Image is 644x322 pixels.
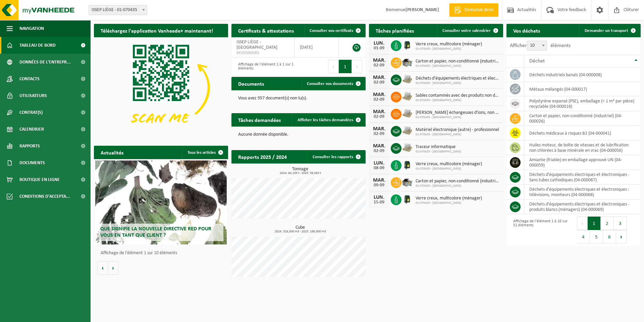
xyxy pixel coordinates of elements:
h3: Tonnage [235,167,366,175]
img: WB-5000-GAL-GY-01 [401,176,413,188]
div: MAR. [372,126,386,132]
span: Déchets d'équipements électriques et électroniques - produits blancs (ménagers) [416,76,500,81]
h2: Tâches planifiées [369,24,421,37]
div: LUN. [372,195,386,200]
img: CR-HR-1C-1000-PES-01 [401,159,413,171]
div: 02-09 [372,114,386,119]
span: Consulter vos documents [307,82,353,86]
button: 3 [614,217,627,230]
h2: Téléchargez l'application Vanheede+ maintenant! [94,24,220,37]
span: Contacts [19,71,40,87]
span: RED25005005 [236,50,289,56]
div: MAR. [372,109,386,114]
img: LP-PA-00000-WDN-11 [401,125,413,136]
span: Déchet [529,58,545,64]
div: 02-09 [372,132,386,136]
span: Documents [19,154,45,171]
span: 01-070435 - [GEOGRAPHIC_DATA] [416,47,482,51]
strong: [PERSON_NAME] [406,7,439,12]
span: Navigation [19,20,44,37]
td: polystyrène expansé (PSE), emballage (< 1 m² par pièce) recyclable (04-000018) [524,96,641,111]
span: ISSEP LIÈGE - [GEOGRAPHIC_DATA] [236,40,277,50]
td: [DATE] [295,37,339,57]
span: Tableau de bord [19,37,56,54]
button: 1 [588,217,601,230]
h2: Documents [231,77,271,90]
div: LUN. [372,41,386,46]
button: 4 [577,230,590,243]
span: [PERSON_NAME] échangeuses d'ions, non dangereux [416,110,500,116]
td: carton et papier, non-conditionné (industriel) (04-000026) [524,111,641,126]
div: LUN. [372,160,386,166]
span: Que signifie la nouvelle directive RED pour vous en tant que client ? [100,226,211,238]
p: Vous avez 957 document(s) non lu(s). [238,96,359,101]
span: Carton et papier, non-conditionné (industriel) [416,179,500,184]
span: Afficher les tâches demandées [298,118,353,122]
span: 01-070435 - [GEOGRAPHIC_DATA] [416,167,482,171]
img: LP-PA-00000-WDN-11 [401,91,413,102]
div: 01-09 [372,46,386,51]
h2: Certificats & attestations [231,24,301,37]
button: 2 [601,217,614,230]
span: 01-070435 - [GEOGRAPHIC_DATA] [416,133,499,137]
span: 2024: 84,105 t - 2025: 39,063 t [235,172,366,175]
h3: Cube [235,225,366,233]
div: MAR. [372,58,386,63]
label: Afficher éléments [510,43,571,48]
div: 15-09 [372,200,386,205]
h2: Tâches demandées [231,113,287,126]
span: Verre creux, multicolore (ménager) [416,42,482,47]
span: 2024: 318,000 m3 - 2025: 186,000 m3 [235,230,366,233]
span: ISSEP LIÈGE - 01-070435 [89,5,147,15]
div: 02-09 [372,63,386,68]
a: Consulter vos certificats [304,24,365,37]
div: Affichage de l'élément 1 à 1 sur 1 éléments [235,59,295,74]
span: Boutique en ligne [19,171,60,188]
a: Demander un transport [579,24,640,37]
span: 10 [527,41,547,50]
span: Verre creux, multicolore (ménager) [416,162,482,167]
button: Previous [328,60,339,73]
div: MAR. [372,143,386,149]
button: Next [352,60,362,73]
a: Consulter les rapports [307,150,365,164]
span: Conditions d'accepta... [19,188,70,205]
div: MAR. [372,92,386,97]
h2: Actualités [94,146,130,159]
span: Matériel électronique (autre) - professionnel [416,127,499,133]
span: Consulter votre calendrier [442,29,491,33]
span: Traceur informatique [416,144,461,150]
span: Carton et papier, non-conditionné (industriel) [416,59,500,64]
div: 09-09 [372,183,386,188]
td: huiles moteur, de boîte de vitesses et de lubrification non chlorées à base minérale en vrac (04-... [524,140,641,155]
span: ISSEP LIÈGE - 01-070435 [89,5,147,15]
div: MAR. [372,178,386,183]
img: CR-HR-1C-1000-PES-01 [401,39,413,51]
div: 02-09 [372,149,386,153]
td: déchets industriels banals (04-000008) [524,67,641,82]
span: Utilisateurs [19,87,47,104]
button: 1 [339,60,352,73]
img: LP-PA-00000-WDN-11 [401,74,413,85]
img: LP-PA-00000-WDN-11 [401,108,413,119]
button: Next [616,230,627,243]
span: 01-070435 - [GEOGRAPHIC_DATA] [416,184,500,188]
span: 01-070435 - [GEOGRAPHIC_DATA] [416,98,500,102]
button: Volgende [108,261,118,275]
button: Previous [577,217,588,230]
a: Tous les articles [182,146,227,159]
span: Demander un transport [585,29,628,33]
img: LP-PA-00000-WDN-11 [401,142,413,153]
button: 5 [590,230,603,243]
span: 10 [527,41,547,51]
td: déchets d'équipements électriques et électroniques : télévisions, moniteurs (04-000068) [524,185,641,199]
span: Consulter vos certificats [310,29,353,33]
td: déchets médicaux à risques B2 (04-000041) [524,126,641,140]
span: Contrat(s) [19,104,43,121]
span: Sables contaminés avec des produits non dangereux [416,93,500,98]
span: Demande devis [463,7,495,13]
img: CR-HR-1C-1000-PES-01 [401,193,413,205]
div: MAR. [372,75,386,80]
span: Données de l'entrepr... [19,54,71,71]
span: 01-070435 - [GEOGRAPHIC_DATA] [416,64,500,68]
